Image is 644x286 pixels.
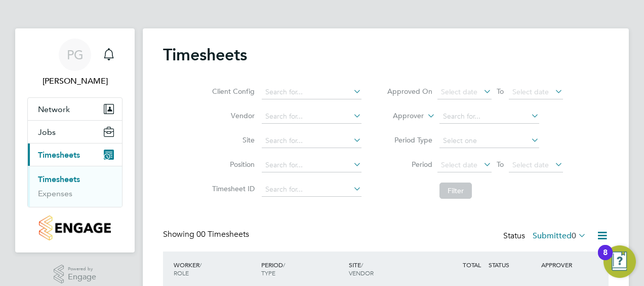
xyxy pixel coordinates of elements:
[503,229,588,243] div: Status
[171,256,259,282] div: WORKER
[163,45,247,65] h2: Timesheets
[439,183,472,199] button: Filter
[346,256,434,282] div: SITE
[387,135,432,145] label: Period Type
[28,121,122,143] button: Jobs
[441,160,477,169] span: Select date
[174,269,189,277] span: ROLE
[439,134,539,148] input: Select one
[533,231,586,241] label: Submitted
[262,158,361,172] input: Search for...
[27,39,123,87] a: PG[PERSON_NAME]
[387,160,432,169] label: Period
[38,174,80,184] a: Timesheets
[209,87,255,96] label: Client Config
[68,273,96,281] span: Engage
[28,166,122,207] div: Timesheets
[261,269,275,277] span: TYPE
[262,85,361,99] input: Search for...
[38,127,56,137] span: Jobs
[39,216,110,240] img: countryside-properties-logo-retina.png
[603,245,636,278] button: Open Resource Center, 8 new notifications
[199,261,202,269] span: /
[68,265,96,273] span: Powered by
[494,85,507,98] span: To
[163,229,251,240] div: Showing
[283,261,285,269] span: /
[259,256,346,282] div: PERIOD
[27,216,123,240] a: Go to home page
[262,183,361,197] input: Search for...
[209,184,255,193] label: Timesheet ID
[209,160,255,169] label: Position
[494,158,507,171] span: To
[209,135,255,145] label: Site
[15,28,135,253] nav: Main navigation
[67,48,84,61] span: PG
[387,87,432,96] label: Approved On
[196,229,249,239] span: 00 Timesheets
[38,104,70,114] span: Network
[439,110,539,124] input: Search for...
[262,110,361,124] input: Search for...
[603,253,608,266] div: 8
[38,150,80,160] span: Timesheets
[441,87,477,96] span: Select date
[512,160,549,169] span: Select date
[463,261,481,269] span: TOTAL
[349,269,374,277] span: VENDOR
[54,265,97,284] a: Powered byEngage
[539,256,591,274] div: APPROVER
[27,75,123,87] span: Paul Grayston
[28,144,122,166] button: Timesheets
[28,98,122,120] button: Network
[38,189,72,198] a: Expenses
[512,87,549,96] span: Select date
[378,111,424,121] label: Approver
[262,134,361,148] input: Search for...
[209,111,255,120] label: Vendor
[486,256,539,274] div: STATUS
[572,231,576,241] span: 0
[361,261,363,269] span: /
